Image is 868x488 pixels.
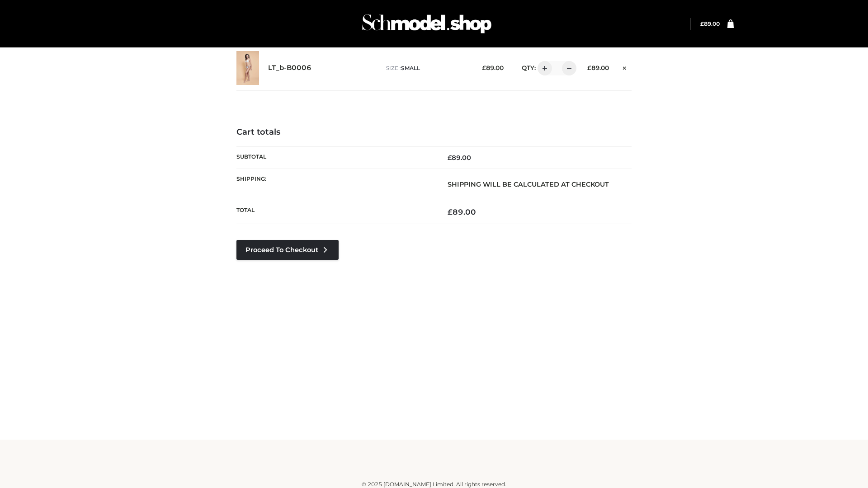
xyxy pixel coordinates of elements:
[268,64,311,72] a: LT_b-B0006
[448,180,609,188] strong: Shipping will be calculated at checkout
[482,64,504,71] bdi: 89.00
[448,154,471,162] bdi: 89.00
[236,127,632,137] h4: Cart totals
[587,64,609,71] bdi: 89.00
[386,64,468,72] p: size :
[482,64,486,71] span: £
[359,6,495,42] img: Schmodel Admin 964
[236,51,259,85] img: LT_b-B0006 - SMALL
[513,61,573,75] div: QTY:
[448,154,452,162] span: £
[236,169,434,200] th: Shipping:
[700,20,720,27] bdi: 89.00
[236,200,434,224] th: Total
[700,20,720,27] a: £89.00
[401,65,420,71] span: SMALL
[448,207,476,216] bdi: 89.00
[618,61,632,73] a: Remove this item
[587,64,591,71] span: £
[448,207,453,216] span: £
[236,146,434,169] th: Subtotal
[700,20,704,27] span: £
[236,240,339,260] a: Proceed to Checkout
